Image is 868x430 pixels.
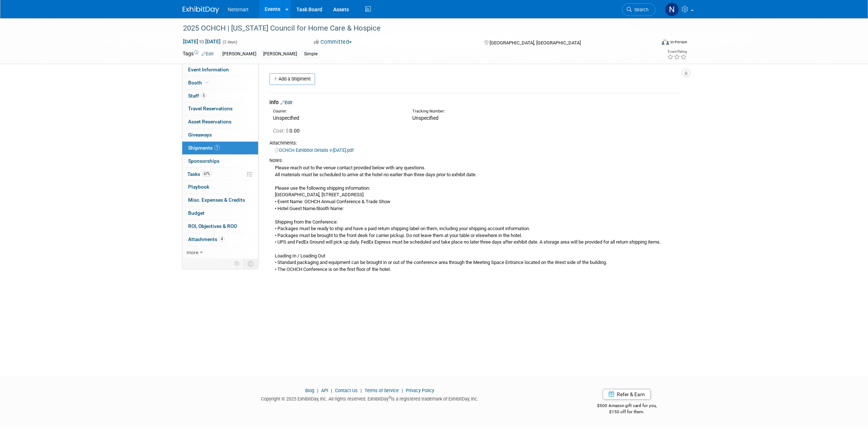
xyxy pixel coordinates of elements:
a: Add a Shipment [269,73,315,85]
span: Asset Reservations [188,119,231,125]
span: Playbook [188,184,209,190]
a: Giveaways [182,129,258,141]
span: Event Information [188,67,229,72]
a: Sponsorships [182,155,258,167]
span: Netsmart [228,7,249,12]
a: Search [622,3,655,16]
div: Simple [302,50,320,58]
td: Tags [183,50,214,58]
span: Staff [188,93,206,99]
span: (2 days) [222,40,237,44]
a: Staff5 [182,90,258,102]
a: Shipments1 [182,142,258,154]
div: Copyright © 2025 ExhibitDay, Inc. All rights reserved. ExhibitDay is a registered trademark of Ex... [183,394,557,402]
button: Committed [311,38,355,46]
span: 67% [202,171,212,177]
i: Booth reservation complete [205,80,209,84]
a: Edit [202,51,214,56]
div: [PERSON_NAME] [261,50,299,58]
div: Please reach out to the venue contact provided below with any questions. All materials must be sc... [269,164,680,273]
span: | [400,388,405,393]
span: 5 [201,93,206,98]
div: info [269,99,680,106]
span: Shipments [188,145,220,151]
span: [GEOGRAPHIC_DATA], [GEOGRAPHIC_DATA] [490,40,581,46]
a: Tasks67% [182,168,258,181]
span: 1 [214,145,220,150]
div: Tracking Number: [412,109,576,114]
span: Cost: $ [273,128,289,134]
span: Sponsorships [188,158,219,164]
div: Event Rating [667,50,687,54]
span: Unspecified [412,115,439,121]
span: to [198,39,205,44]
a: Playbook [182,181,258,193]
td: Toggle Event Tabs [243,259,258,268]
a: Misc. Expenses & Credits [182,194,258,206]
div: $150 off for them. [568,409,686,415]
a: Edit [280,100,292,105]
img: ExhibitDay [183,6,219,13]
img: Nina Finn [665,3,679,16]
a: Refer & Earn [603,389,651,400]
div: Unspecified [273,114,401,122]
a: Asset Reservations [182,115,258,128]
a: Event Information [182,63,258,76]
div: Courier: [273,109,401,114]
div: Attachments: [269,140,680,146]
div: [PERSON_NAME] [220,50,258,58]
a: ROI, Objectives & ROO [182,220,258,233]
span: ROI, Objectives & ROO [188,223,237,229]
span: 4 [219,236,225,242]
div: Event Format [612,38,688,49]
span: | [329,388,334,393]
span: Misc. Expenses & Credits [188,197,245,203]
a: Blog [305,388,314,393]
span: Search [632,7,649,12]
span: more [187,249,198,255]
td: Personalize Event Tab Strip [231,259,244,268]
img: Format-Inperson.png [662,39,669,45]
span: | [359,388,363,393]
a: Booth [182,76,258,89]
span: Budget [188,210,205,216]
span: Giveaways [188,132,212,138]
span: Attachments [188,236,225,242]
span: | [315,388,320,393]
span: Booth [188,80,210,86]
a: Budget [182,207,258,220]
div: In-Person [670,39,687,45]
span: Tasks [187,171,212,177]
a: Privacy Policy [406,388,434,393]
span: Travel Reservations [188,106,233,111]
a: OCHCH Exhibitor Details v-[DATE].pdf [275,147,354,153]
div: $500 Amazon gift card for you, [568,398,686,415]
div: 2025 OCHCH | [US_STATE] Council for Home Care & Hospice [180,22,645,35]
div: Notes: [269,157,680,164]
a: API [321,388,328,393]
span: [DATE] [DATE] [183,38,221,45]
a: Terms of Service [365,388,399,393]
a: Attachments4 [182,233,258,246]
a: Contact Us [335,388,358,393]
span: 0.00 [273,128,303,134]
a: Travel Reservations [182,102,258,115]
a: more [182,246,258,259]
sup: ® [389,395,391,399]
